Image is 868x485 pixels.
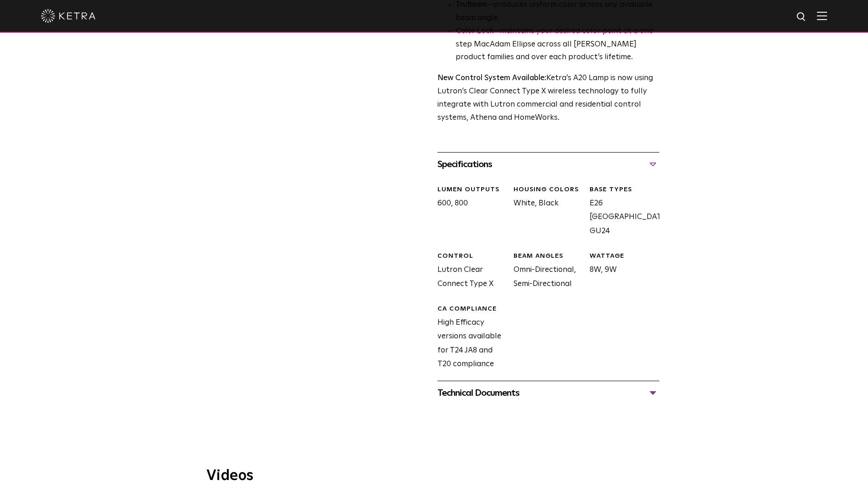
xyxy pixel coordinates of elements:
div: Lutron Clear Connect Type X [431,252,507,291]
div: E26 [GEOGRAPHIC_DATA], GU24 [583,185,659,238]
div: BEAM ANGLES [514,252,583,261]
img: ketra-logo-2019-white [41,9,96,23]
strong: Color Lock [456,27,493,35]
img: search icon [796,11,807,23]
div: Omni-Directional, Semi-Directional [507,252,583,291]
div: LUMEN OUTPUTS [437,185,507,194]
div: White, Black [507,185,583,238]
div: HOUSING COLORS [514,185,583,194]
p: Ketra’s A20 Lamp is now using Lutron’s Clear Connect Type X wireless technology to fully integrat... [437,72,659,125]
div: Technical Documents [437,386,659,400]
div: WATTAGE [590,252,659,261]
div: BASE TYPES [590,185,659,194]
h3: Videos [206,469,662,483]
div: 600, 800 [431,185,507,238]
strong: New Control System Available: [437,74,546,82]
img: Hamburger%20Nav.svg [817,11,827,20]
div: CONTROL [437,252,507,261]
li: —maintains your desired color point at a one step MacAdam Ellipse across all [PERSON_NAME] produc... [456,25,659,65]
div: High Efficacy versions available for T24 JA8 and T20 compliance [431,305,507,372]
div: CA Compliance [437,305,507,314]
div: Specifications [437,157,659,172]
div: 8W, 9W [583,252,659,291]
